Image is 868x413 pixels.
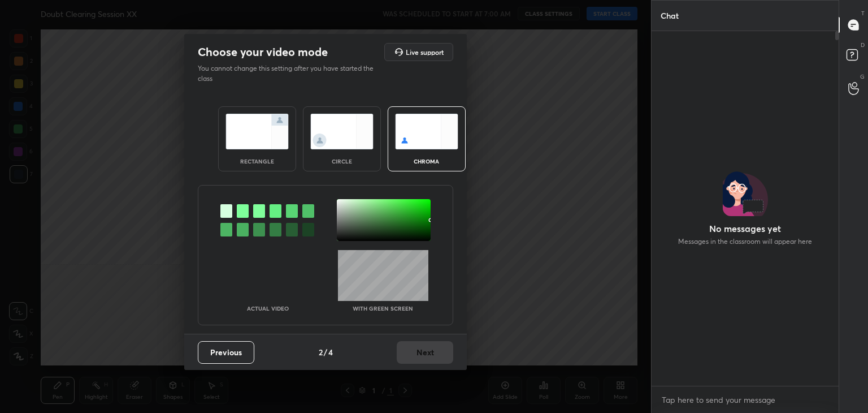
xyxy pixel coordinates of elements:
[404,158,449,164] div: chroma
[198,45,328,59] h2: Choose your video mode
[319,158,364,164] div: circle
[235,158,280,164] div: rectangle
[406,49,444,55] h5: Live support
[395,114,458,149] img: chromaScreenIcon.c19ab0a0.svg
[225,114,289,149] img: normalScreenIcon.ae25ed63.svg
[198,341,254,364] button: Previous
[353,306,413,311] p: With green screen
[247,306,289,311] p: Actual Video
[324,346,327,358] h4: /
[310,114,374,149] img: circleScreenIcon.acc0effb.svg
[652,1,688,31] p: Chat
[860,72,865,81] p: G
[319,346,323,358] h4: 2
[861,9,865,18] p: T
[328,346,333,358] h4: 4
[861,41,865,49] p: D
[198,63,381,84] p: You cannot change this setting after you have started the class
